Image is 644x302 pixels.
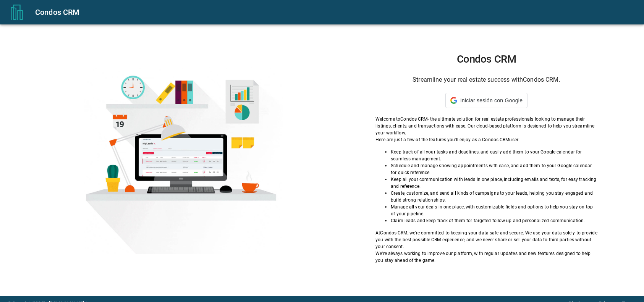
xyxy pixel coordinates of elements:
p: Schedule and manage showing appointments with ease, and add them to your Google calendar for quic... [391,162,597,176]
p: Keep track of all your tasks and deadlines, and easily add them to your Google calendar for seaml... [391,149,597,162]
p: Manage all your deals in one place, with customizable fields and options to help you stay on top ... [391,203,597,217]
p: Claim leads and keep track of them for targeted follow-up and personalized communication. [391,217,597,224]
h6: Streamline your real estate success with Condos CRM . [375,74,597,85]
div: Condos CRM [35,6,635,18]
p: At Condos CRM , we're committed to keeping your data safe and secure. We use your data solely to ... [375,229,597,250]
p: Welcome to Condos CRM - the ultimate solution for real estate professionals looking to manage the... [375,116,597,136]
p: Create, customize, and send all kinds of campaigns to your leads, helping you stay engaged and bu... [391,190,597,203]
span: Iniciar sesión con Google [460,97,523,103]
p: We're always working to improve our platform, with regular updates and new features designed to h... [375,250,597,264]
p: Here are just a few of the features you'll enjoy as a Condos CRM user: [375,136,597,143]
p: Keep all your communication with leads in one place, including emails and texts, for easy trackin... [391,176,597,190]
h1: Condos CRM [375,53,597,65]
div: Iniciar sesión con Google [445,93,527,108]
